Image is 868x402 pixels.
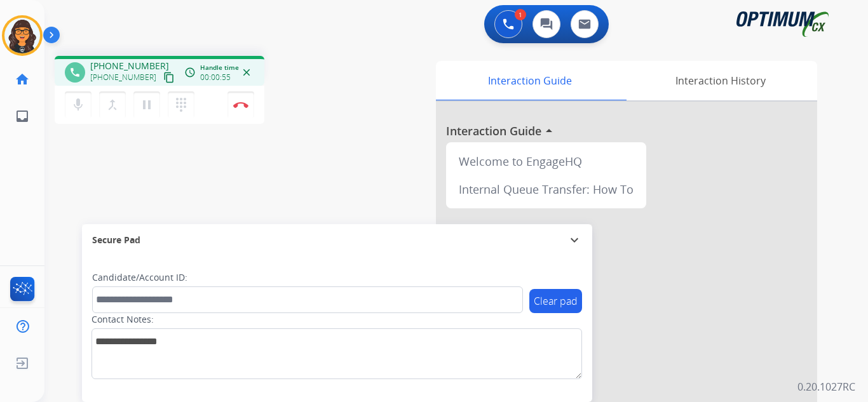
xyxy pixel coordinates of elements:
mat-icon: close [241,67,252,78]
mat-icon: merge_type [105,97,120,112]
mat-icon: phone [69,67,81,78]
mat-icon: inbox [15,109,30,124]
mat-icon: pause [139,97,154,112]
div: Welcome to EngageHQ [451,147,641,175]
button: Clear pad [529,289,582,313]
label: Contact Notes: [92,313,154,326]
mat-icon: content_copy [163,72,175,83]
div: Interaction Guide [436,61,623,100]
img: control [233,102,248,108]
label: Candidate/Account ID: [92,271,187,284]
mat-icon: expand_more [567,232,582,248]
div: Interaction History [623,61,817,100]
mat-icon: access_time [184,67,196,78]
span: Secure Pad [92,234,140,246]
span: [PHONE_NUMBER] [90,72,156,83]
span: 00:00:55 [200,72,231,83]
div: 1 [515,9,526,20]
img: avatar [4,18,40,53]
mat-icon: home [15,72,30,87]
div: Internal Queue Transfer: How To [451,175,641,203]
span: [PHONE_NUMBER] [90,60,169,72]
mat-icon: mic [71,97,86,112]
mat-icon: dialpad [173,97,189,112]
span: Handle time [200,63,239,72]
p: 0.20.1027RC [797,379,855,394]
